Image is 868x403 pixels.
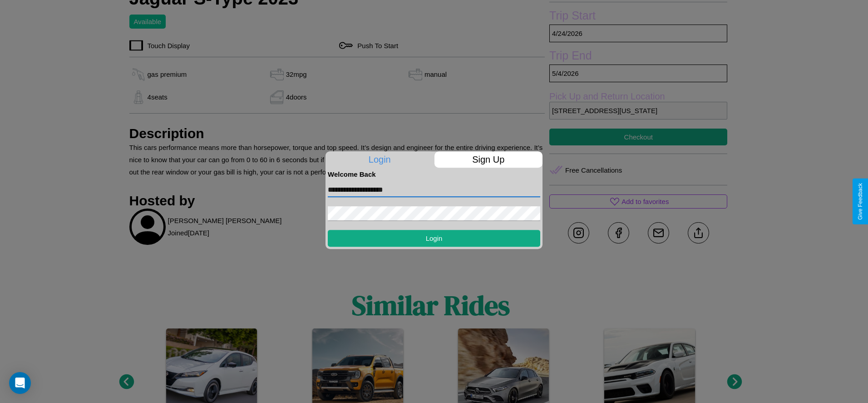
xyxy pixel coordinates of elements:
h4: Welcome Back [328,170,540,178]
p: Sign Up [434,151,543,168]
p: Login [325,151,434,168]
div: Open Intercom Messenger [9,372,31,394]
div: Give Feedback [857,183,863,220]
button: Login [328,230,540,247]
